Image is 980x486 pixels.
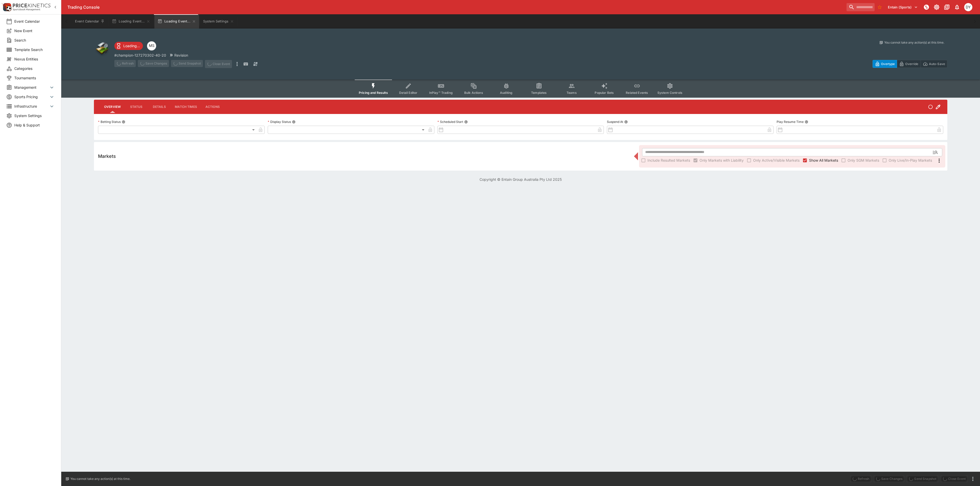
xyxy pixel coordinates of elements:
p: Loading... [123,43,140,48]
button: Details [148,101,171,113]
p: Override [905,61,918,67]
p: Copyright © Entain Group Australia Pty Ltd 2025 [61,177,980,182]
p: Play Resume Time [777,120,804,124]
button: Suspend At [624,120,628,124]
img: other.png [94,40,110,57]
div: dylan.brown [964,3,972,11]
p: Betting Status [98,120,121,124]
p: You cannot take any action(s) at this time. [70,477,130,481]
button: System Settings [200,14,237,29]
span: Sports Pricing [14,94,49,99]
span: Auditing [500,91,512,95]
span: Teams [567,91,577,95]
button: Overview [100,101,125,113]
span: Only Markets with Liability [700,158,744,163]
img: Sportsbook Management [13,8,40,11]
button: Actions [201,101,224,113]
p: Scheduled Start [437,120,463,124]
span: Only Live/In-Play Markets [889,158,932,163]
button: Documentation [942,3,951,12]
div: Start From [873,60,947,68]
span: System Settings [14,113,55,118]
button: Event Calendar [72,14,108,29]
img: PriceKinetics Logo [2,2,12,12]
span: Management [14,85,49,90]
button: Scheduled Start [464,120,468,124]
span: System Controls [657,91,682,95]
h5: Markets [98,153,116,159]
button: NOT Connected to PK [922,3,931,12]
button: Notifications [952,3,962,12]
button: Auto-Save [921,60,947,68]
span: InPlay™ Trading [429,91,453,95]
button: more [970,476,976,482]
p: Overtype [881,61,895,67]
span: Detail Editor [399,91,417,95]
p: Copy To Clipboard [114,53,166,58]
span: Tournaments [14,75,55,81]
button: Play Resume Time [805,120,808,124]
button: Select Tenant [885,3,921,11]
button: Toggle light/dark mode [932,3,941,12]
p: Display Status [268,120,291,124]
span: New Event [14,28,55,33]
svg: More [936,158,942,164]
div: Event type filters [355,80,687,98]
button: more [234,60,240,68]
button: dylan.brown [963,2,974,13]
button: Overtype [873,60,897,68]
p: You cannot take any action(s) at this time. [884,40,944,45]
span: Event Calendar [14,19,55,24]
span: Nexus Entities [14,56,55,62]
div: Trading Console [67,5,844,10]
span: Infrastructure [14,104,49,109]
button: Betting Status [122,120,125,124]
span: Search [14,37,55,43]
div: Matthew Scott [147,41,156,50]
input: search [847,3,875,11]
button: Match Times [171,101,201,113]
p: Auto-Save [929,61,945,67]
p: Revision [174,53,188,58]
span: Categories [14,66,55,71]
span: Templates [531,91,547,95]
button: Override [897,60,921,68]
span: Help & Support [14,122,55,128]
span: Only Active/Visible Markets [753,158,800,163]
button: Display Status [292,120,296,124]
span: Bulk Actions [464,91,483,95]
span: Popular Bets [595,91,614,95]
span: Only SGM Markets [848,158,879,163]
img: PriceKinetics [13,4,51,7]
span: Pricing and Results [359,91,388,95]
button: Status [125,101,148,113]
button: No Bookmarks [876,3,884,11]
button: Open [931,148,940,157]
span: Show All Markets [809,158,838,163]
span: Template Search [14,47,55,52]
button: Loading Event... [109,14,153,29]
span: Include Resulted Markets [647,158,690,163]
span: Related Events [626,91,648,95]
p: Suspend At [607,120,623,124]
button: Loading Event... [154,14,199,29]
